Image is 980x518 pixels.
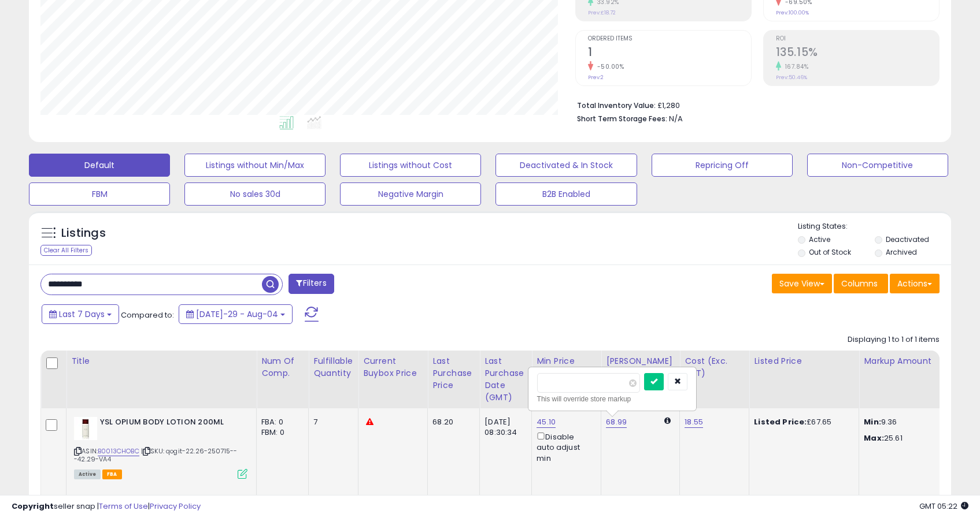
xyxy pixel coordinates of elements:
b: Listed Price: [754,416,807,427]
div: Min Price [537,355,596,367]
a: 68.99 [606,416,627,428]
span: FBA [102,469,122,479]
div: Last Purchase Date (GMT) [485,355,527,404]
div: Last Purchase Price [432,355,475,392]
span: | SKU: qogit-22.26-250715---42.29-VA4 [74,446,238,464]
span: All listings currently available for purchase on Amazon [74,469,101,479]
b: YSL OPIUM BODY LOTION 200ML [100,417,241,431]
div: ASIN: [74,417,247,478]
small: -50.00% [593,62,624,71]
label: Archived [886,247,917,257]
span: Compared to: [121,310,174,321]
strong: Min: [864,416,881,427]
label: Deactivated [886,234,929,244]
div: Cost (Exc. VAT) [685,355,744,379]
button: FBM [29,182,170,206]
div: 68.20 [432,417,471,427]
button: [DATE]-29 - Aug-04 [179,304,293,324]
strong: Copyright [12,501,54,512]
div: 7 [313,417,349,427]
button: B2B Enabled [495,182,637,206]
button: Last 7 Days [42,304,119,324]
a: B0013CHOBC [98,446,139,456]
p: 9.36 [864,417,960,427]
h5: Listings [61,225,106,241]
img: 31BOipROorL._SL40_.jpg [74,417,97,440]
button: Listings without Min/Max [184,154,326,177]
a: Privacy Policy [150,501,201,512]
button: Repricing Off [652,154,793,177]
div: Markup Amount [864,355,964,367]
div: FBM: 0 [261,427,299,438]
span: N/A [669,113,683,124]
span: ROI [776,36,939,42]
button: Actions [890,274,940,293]
small: Prev: 2 [588,74,604,81]
div: Fulfillable Quantity [313,355,353,379]
p: Listing States: [798,221,951,232]
div: Current Buybox Price [363,355,423,379]
span: 2025-08-12 05:22 GMT [919,501,968,512]
a: Terms of Use [99,501,148,512]
a: 45.10 [537,416,556,428]
small: 167.84% [781,62,809,71]
h2: 135.15% [776,46,939,61]
b: Total Inventory Value: [577,100,656,110]
h2: 1 [588,46,751,61]
button: No sales 30d [184,182,326,206]
span: Columns [841,278,878,289]
div: Displaying 1 to 1 of 1 items [848,334,940,345]
div: seller snap | | [12,501,201,512]
span: Ordered Items [588,36,751,42]
div: £67.65 [754,417,850,427]
p: 25.61 [864,433,960,444]
b: Short Term Storage Fees: [577,114,667,124]
span: [DATE]-29 - Aug-04 [196,308,278,320]
button: Columns [834,274,888,293]
strong: Max: [864,433,884,444]
label: Active [809,234,830,244]
div: [DATE] 08:30:34 [485,417,523,438]
div: Num of Comp. [261,355,304,379]
div: This will override store markup [537,393,687,405]
button: Non-Competitive [807,154,948,177]
button: Negative Margin [340,182,481,206]
span: Last 7 Days [59,308,105,320]
small: Prev: £18.72 [588,9,616,16]
div: FBA: 0 [261,417,299,427]
div: Listed Price [754,355,854,367]
div: Clear All Filters [40,245,92,256]
small: Prev: 100.00% [776,9,809,16]
button: Default [29,154,170,177]
small: Prev: 50.46% [776,74,807,81]
button: Deactivated & In Stock [495,154,637,177]
li: £1,280 [577,98,931,111]
button: Save View [772,274,832,293]
a: 18.55 [685,416,703,428]
button: Listings without Cost [340,154,481,177]
button: Filters [289,274,334,294]
div: Disable auto adjust min [537,430,592,464]
label: Out of Stock [809,247,851,257]
div: Title [71,355,252,367]
div: [PERSON_NAME] [606,355,675,367]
